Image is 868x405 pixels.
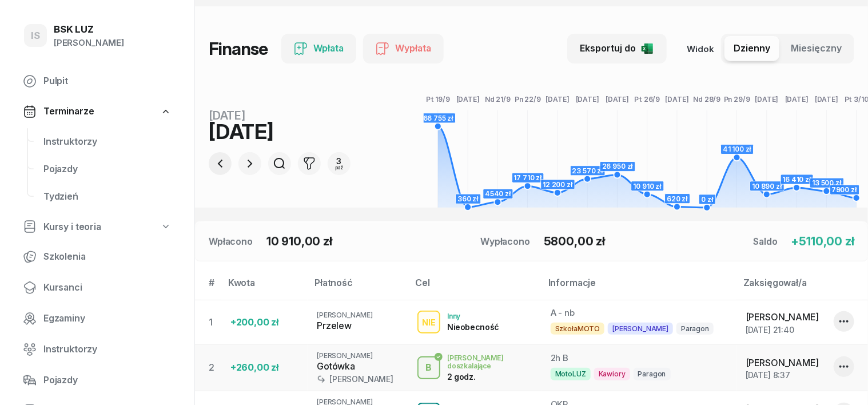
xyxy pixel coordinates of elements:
tspan: [DATE] [666,95,689,104]
div: Wypłata [376,41,431,56]
tspan: Pt 19/9 [426,95,450,104]
div: Wpłata [294,41,344,56]
span: Instruktorzy [43,134,172,149]
span: [DATE] 21:40 [746,325,794,335]
div: 2 godz. [447,372,507,382]
span: Paragon [634,368,671,380]
th: Zaksięgował/a [736,275,868,300]
div: Gotówka [317,359,399,374]
div: A - nb [551,307,727,319]
span: IS [31,31,40,41]
h1: Finanse [209,38,268,59]
a: Tydzień [34,183,181,211]
div: 2 [209,360,221,375]
a: Kursy i teoria [14,214,181,240]
div: [DATE] [209,121,351,142]
div: 1 [209,315,221,330]
div: [PERSON_NAME] [54,35,124,50]
span: Pojazdy [43,373,172,388]
span: [PERSON_NAME] [746,357,819,368]
span: Szkolenia [43,249,172,264]
div: Saldo [754,235,778,248]
tspan: [DATE] [456,95,480,104]
span: Kursy i teoria [43,220,101,235]
a: Szkolenia [14,243,181,271]
tspan: [DATE] [546,95,570,104]
tspan: [DATE] [606,95,629,104]
a: Instruktorzy [14,336,181,363]
div: [PERSON_NAME] [317,374,399,384]
th: Kwota [221,275,308,300]
button: Wypłata [363,34,444,63]
tspan: Nd 28/9 [694,95,721,104]
span: Paragon [676,323,714,335]
span: [PERSON_NAME] [317,311,373,319]
tspan: Pn 29/9 [724,95,750,104]
span: Miesięczny [791,41,842,56]
th: Cel [408,275,541,300]
span: [PERSON_NAME] [608,323,673,335]
div: NIE [417,315,440,329]
tspan: Pt 26/9 [635,95,660,104]
div: [PERSON_NAME] doszkalające [447,354,532,369]
a: Egzaminy [14,305,181,332]
span: SzkołaMOTO [551,323,604,335]
span: Dzienny [734,41,770,56]
a: Terminarze [14,98,181,125]
button: Wpłata [281,34,356,63]
tspan: Nd 21/9 [485,95,511,104]
div: +200,00 zł [230,315,298,330]
div: [DATE] [209,110,351,121]
a: Pulpit [14,67,181,95]
a: Pojazdy [34,156,181,183]
span: [PERSON_NAME] [317,351,373,360]
span: Pulpit [43,74,172,89]
span: Egzaminy [43,311,172,326]
a: Instruktorzy [34,128,181,156]
div: paź [335,165,343,170]
div: Inny [447,312,499,320]
span: Tydzień [43,189,172,204]
span: MotoLUZ [551,368,591,380]
th: Płatność [308,275,408,300]
div: 2h B [551,352,727,364]
div: Eksportuj do [580,41,654,56]
button: Dzienny [724,36,779,61]
div: BSK LUZ [54,25,124,34]
span: + [791,235,799,248]
div: 3 [335,157,343,165]
span: Kursanci [43,280,172,295]
tspan: [DATE] [815,95,838,104]
div: Nieobecność [447,322,499,332]
button: 3paź [328,152,351,175]
div: Wypłacono [480,235,530,248]
div: Przelew [317,319,399,333]
th: Informacje [541,275,736,300]
span: Instruktorzy [43,342,172,357]
button: Eksportuj do [567,34,667,63]
tspan: Pn 22/9 [515,95,541,104]
button: B [417,356,440,379]
tspan: [DATE] [785,95,809,104]
button: Miesięczny [782,36,851,61]
div: B [421,358,437,378]
span: Kawiory [594,368,630,380]
span: [PERSON_NAME] [746,311,819,323]
a: Pojazdy [14,367,181,394]
tspan: [DATE] [576,95,599,104]
span: [DATE] 8:37 [746,370,790,380]
tspan: [DATE] [755,95,779,104]
a: Kursanci [14,274,181,301]
button: NIE [417,311,440,333]
span: Terminarze [43,104,94,119]
div: Wpłacono [209,235,253,248]
div: +260,00 zł [230,360,298,375]
th: # [195,275,221,300]
span: Pojazdy [43,162,172,177]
